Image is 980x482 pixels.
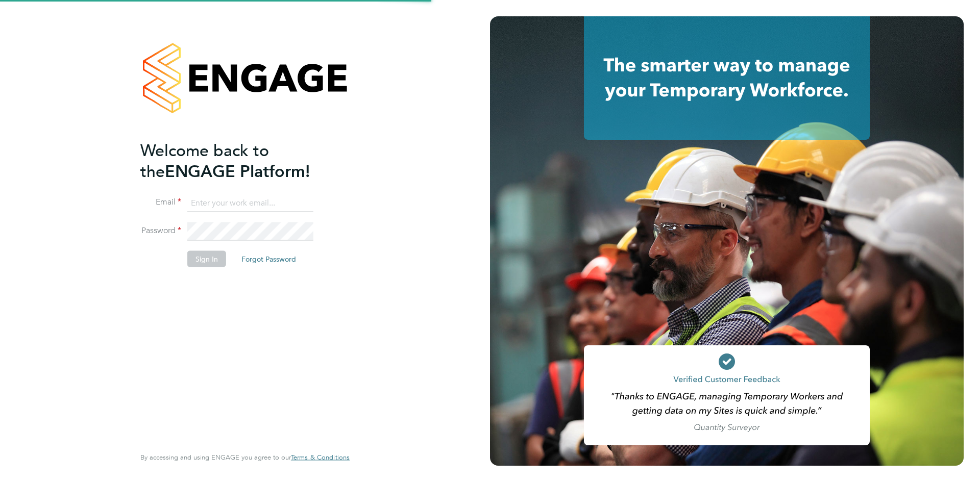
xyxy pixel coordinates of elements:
h2: ENGAGE Platform! [140,140,339,182]
a: Terms & Conditions [291,453,350,462]
button: Sign In [187,251,226,267]
input: Enter your work email... [187,194,313,212]
label: Password [140,225,181,236]
label: Email [140,197,181,208]
span: By accessing and using ENGAGE you agree to our [140,453,350,462]
button: Forgot Password [233,251,304,267]
span: Welcome back to the [140,140,269,181]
